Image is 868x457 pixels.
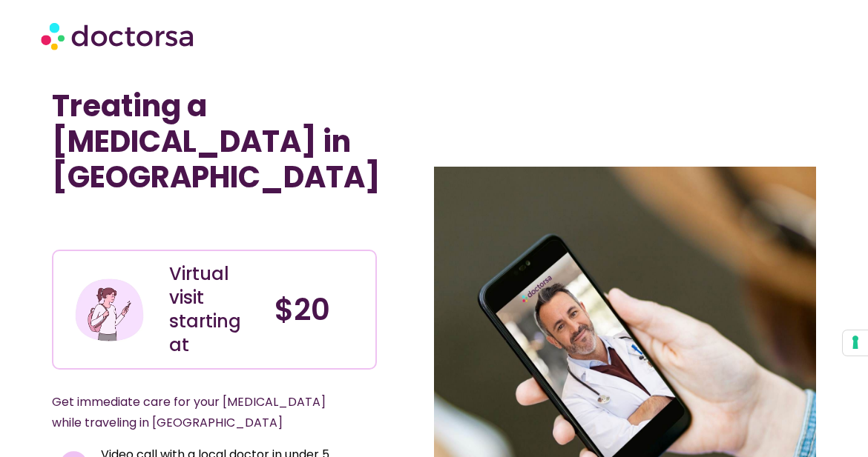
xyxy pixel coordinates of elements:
p: Get immediate care for your [MEDICAL_DATA] while traveling in [GEOGRAPHIC_DATA] [52,392,341,433]
h4: $20 [274,292,364,327]
img: Illustration depicting a young woman in a casual outfit, engaged with her smartphone. She has a p... [73,274,145,346]
div: Virtual visit starting at [169,262,259,357]
button: Your consent preferences for tracking technologies [843,330,868,356]
iframe: Customer reviews powered by Trustpilot [59,217,282,235]
h1: Treating a [MEDICAL_DATA] in [GEOGRAPHIC_DATA] [52,88,377,195]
